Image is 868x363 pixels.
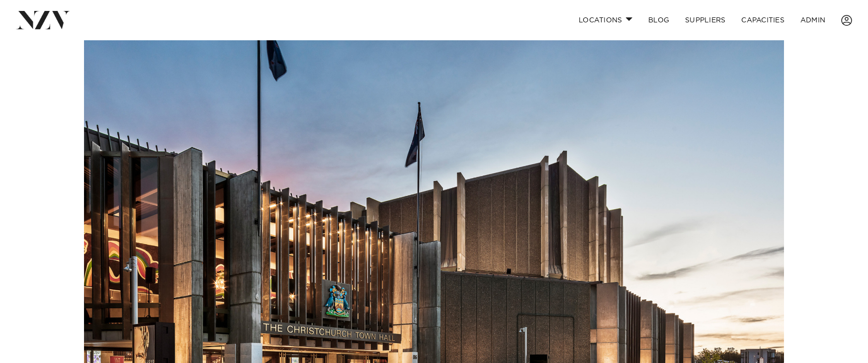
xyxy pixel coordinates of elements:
a: Locations [571,9,640,31]
a: ADMIN [792,9,833,31]
a: BLOG [640,9,677,31]
img: nzv-logo.png [16,11,70,29]
a: Capacities [733,9,792,31]
a: SUPPLIERS [677,9,733,31]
